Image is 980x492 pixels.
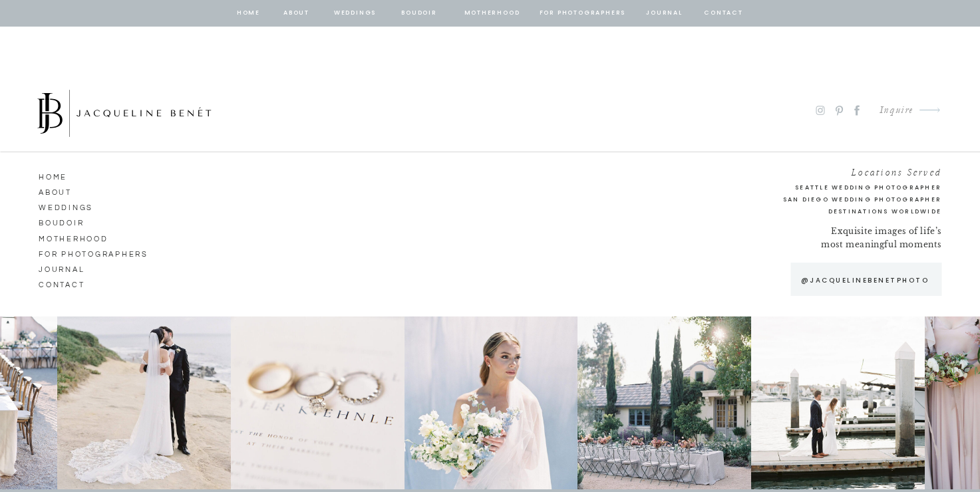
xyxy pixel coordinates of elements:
a: Weddings [39,200,114,212]
h2: Locations Served [744,164,941,176]
a: Motherhood [464,7,520,19]
a: San Diego Wedding Photographer [720,194,941,205]
a: Seattle Wedding Photographer [744,182,941,193]
a: Motherhood [39,231,114,243]
a: for photographers [39,247,157,259]
a: for photographers [540,7,626,19]
a: HOME [39,170,114,182]
a: BOUDOIR [401,7,438,19]
a: about [283,7,311,19]
h2: Destinations Worldwide [744,206,941,217]
a: Weddings [333,7,378,19]
p: Exquisite images of life’s most meaningful moments [818,225,941,253]
a: @jacquelinebenetphoto [794,275,935,286]
a: CONTACT [39,277,114,289]
a: journal [39,262,138,274]
a: ABOUT [39,185,114,197]
a: Boudoir [39,215,114,227]
a: contact [703,7,745,19]
a: home [236,7,261,19]
a: Inquire [869,102,913,120]
a: journal [644,7,685,19]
